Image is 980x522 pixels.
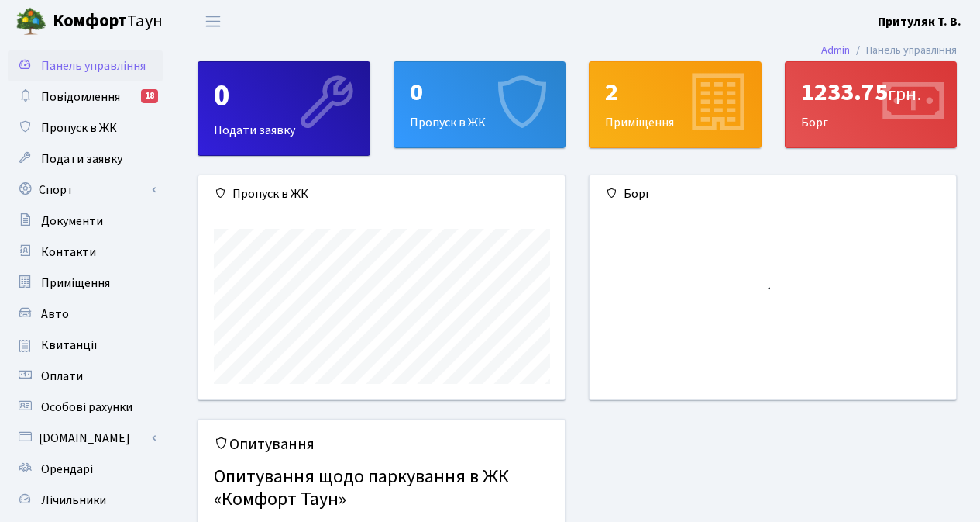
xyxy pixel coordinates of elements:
[589,61,762,148] a: 2Приміщення
[798,34,980,67] nav: breadcrumb
[821,42,850,58] a: Admin
[41,337,98,354] span: Квитанції
[41,275,110,292] span: Приміщення
[41,88,120,105] span: Повідомлення
[8,175,163,206] a: Спорт
[214,435,549,454] h5: Опитування
[8,237,163,268] a: Контакти
[8,299,163,330] a: Авто
[605,78,745,107] div: 2
[41,119,117,137] span: Пропуск в ЖК
[8,423,163,454] a: [DOMAIN_NAME]
[214,78,354,115] div: 0
[198,61,370,156] a: 0Подати заявку
[41,306,69,323] span: Авто
[801,78,941,107] div: 1233.75
[198,62,370,155] div: Подати заявку
[53,9,163,35] span: Таун
[590,62,761,147] div: Приміщення
[41,244,96,261] span: Контакти
[214,460,549,517] h4: Опитування щодо паркування в ЖК «Комфорт Таун»
[53,9,127,33] b: Комфорт
[141,89,158,103] div: 18
[198,175,565,213] div: Пропуск в ЖК
[878,13,961,30] b: Притуляк Т. В.
[8,112,163,143] a: Пропуск в ЖК
[394,62,566,147] div: Пропуск в ЖК
[8,143,163,175] a: Подати заявку
[15,6,46,37] img: logo.png
[41,213,103,230] span: Документи
[194,9,232,34] button: Переключити навігацію
[850,42,957,59] li: Панель управління
[8,81,163,112] a: Повідомлення18
[8,50,163,81] a: Панель управління
[8,330,163,361] a: Квитанції
[8,485,163,516] a: Лічильники
[394,61,566,148] a: 0Пропуск в ЖК
[8,206,163,237] a: Документи
[8,454,163,485] a: Орендарі
[8,268,163,299] a: Приміщення
[41,150,122,168] span: Подати заявку
[410,78,550,107] div: 0
[786,62,957,147] div: Борг
[41,492,106,509] span: Лічильники
[590,175,956,213] div: Борг
[8,361,163,392] a: Оплати
[41,57,146,74] span: Панель управління
[41,461,93,478] span: Орендарі
[8,392,163,423] a: Особові рахунки
[878,12,961,31] a: Притуляк Т. В.
[41,399,132,416] span: Особові рахунки
[41,368,83,385] span: Оплати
